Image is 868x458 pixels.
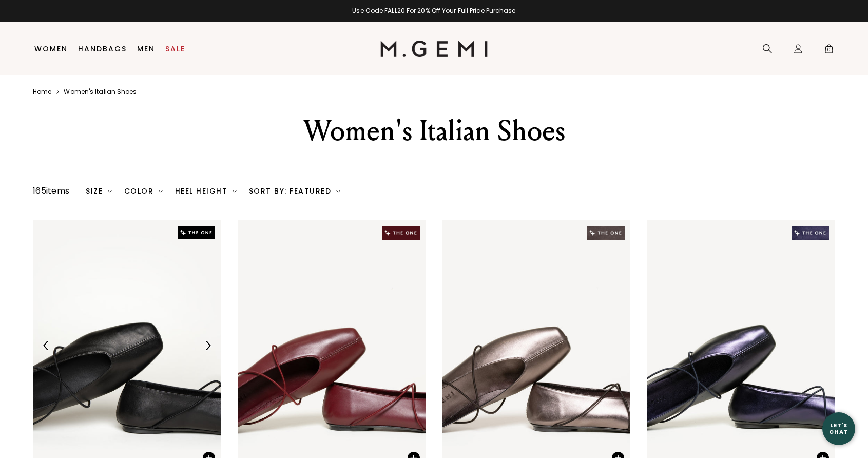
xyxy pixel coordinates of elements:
a: Women's italian shoes [64,88,137,96]
div: Let's Chat [822,422,855,435]
img: chevron-down.svg [159,189,163,193]
a: Men [137,45,155,53]
div: Color [124,187,163,195]
img: Previous Arrow [42,341,51,350]
a: Sale [165,45,185,53]
div: Heel Height [175,187,237,195]
a: Home [33,88,51,96]
div: Size [86,187,112,195]
span: 0 [824,46,834,56]
img: The One tag [178,226,215,239]
img: chevron-down.svg [336,189,340,193]
img: Next Arrow [203,341,213,350]
a: Women [34,45,68,53]
img: M.Gemi [380,41,488,57]
div: 165 items [33,185,69,197]
div: Women's Italian Shoes [256,112,612,149]
img: chevron-down.svg [233,189,237,193]
a: Handbags [78,45,127,53]
img: chevron-down.svg [108,189,112,193]
div: Sort By: Featured [249,187,340,195]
